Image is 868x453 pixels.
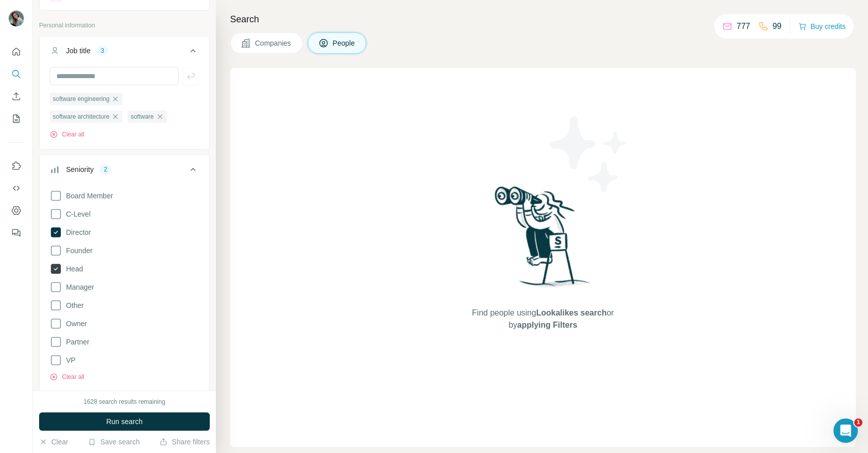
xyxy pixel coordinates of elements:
button: Feedback [8,224,24,242]
div: Seniority [66,164,93,175]
button: Search [8,65,24,83]
span: Head [62,264,83,274]
div: Job title [66,46,90,56]
button: Share filters [159,437,210,447]
div: 1628 search results remaining [84,397,166,406]
button: Clear [39,437,68,447]
span: Manager [62,282,94,292]
button: Buy credits [798,19,846,33]
span: Companies [255,38,292,48]
p: Personal information [39,21,210,30]
button: Job title3 [40,39,209,67]
span: Find people using or by [462,307,624,331]
img: Avatar [8,10,24,26]
button: Enrich CSV [8,87,24,106]
span: Other [62,300,84,310]
span: Owner [62,319,87,329]
button: Run search [39,412,210,431]
h4: Search [230,12,856,26]
span: software engineering [53,94,109,103]
p: 777 [736,20,750,32]
span: Run search [106,416,143,427]
span: People [333,38,356,48]
button: Seniority2 [40,157,209,186]
span: Board Member [62,191,113,201]
div: 3 [97,46,108,55]
div: 2 [100,165,111,174]
img: Surfe Illustration - Stars [543,109,634,200]
img: Surfe Illustration - Woman searching with binoculars [490,184,596,297]
span: Founder [62,246,92,256]
iframe: Intercom live chat [833,419,858,443]
span: software [131,112,153,121]
span: 1 [854,419,862,427]
button: Quick start [8,43,24,61]
span: software architecture [53,112,109,121]
button: Use Surfe on LinkedIn [8,157,24,175]
button: Clear all [50,130,84,139]
button: Dashboard [8,201,24,220]
span: applying Filters [517,321,577,329]
span: Partner [62,337,89,347]
span: Director [62,227,91,237]
button: Clear all [50,372,84,381]
button: Save search [88,437,140,447]
button: Use Surfe API [8,179,24,197]
p: 99 [773,20,782,32]
span: Lookalikes search [536,308,607,317]
span: C-Level [62,209,90,219]
span: VP [62,355,76,365]
button: My lists [8,110,24,128]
